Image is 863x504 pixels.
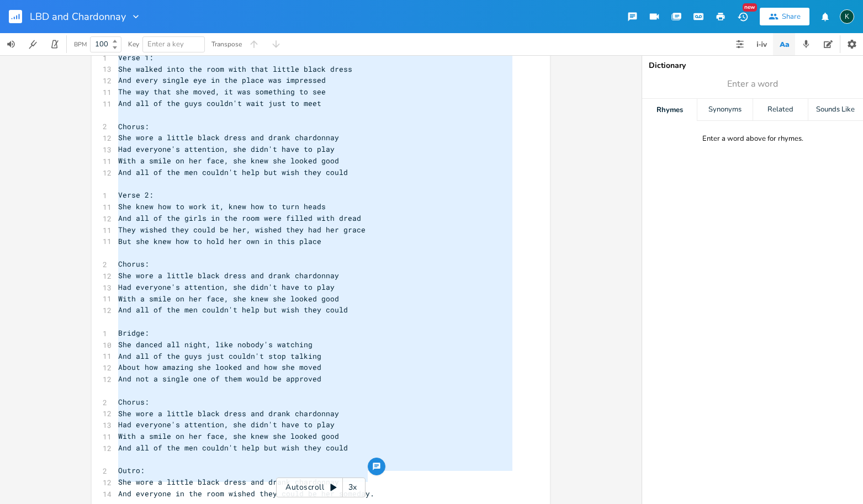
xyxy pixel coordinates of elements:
span: Verse 1: [118,52,153,62]
span: Chorus: [118,121,149,131]
span: Had everyone's attention, she didn't have to play [118,282,335,292]
div: Autoscroll [276,478,366,497]
span: And every single eye in the place was impressed [118,75,326,85]
span: With a smile on her face, she knew she looked good [118,294,339,304]
span: Enter a word [727,78,778,91]
div: Rhymes [642,99,697,121]
span: Enter a key [147,39,184,49]
button: New [732,7,754,26]
span: She walked into the room with that little black dress [118,64,352,74]
span: With a smile on her face, she knew she looked good [118,431,339,441]
span: And all of the guys just couldn't stop talking [118,351,321,361]
span: About how amazing she looked and how she moved [118,362,321,372]
div: Transpose [211,41,242,47]
div: Dictionary [649,62,856,70]
span: Had everyone's attention, she didn't have to play [118,144,335,154]
div: Share [782,12,801,22]
span: Chorus: [118,397,149,407]
span: And not a single one of them would be approved [118,374,321,384]
span: Bridge: [118,328,149,338]
span: She danced all night, like nobody's watching [118,339,313,349]
span: And everyone in the room wished they could be her someday. [118,489,374,498]
span: With a smile on her face, she knew she looked good [118,156,339,166]
span: And all of the men couldn't help but wish they could [118,167,348,177]
span: They wished they could be her, wished they had her grace [118,225,366,235]
div: Related [753,99,808,121]
span: Verse 2: [118,190,153,200]
span: Outro: [118,465,145,475]
span: And all of the girls in the room were filled with dread [118,213,361,223]
div: Synonyms [697,99,752,121]
span: And all of the men couldn't help but wish they could [118,443,348,453]
div: Key [128,41,139,47]
div: 3x [343,478,363,497]
span: She wore a little black dress and drank chardonnay [118,477,339,487]
span: LBD and Chardonnay [30,12,126,22]
span: And all of the men couldn't help but wish they could [118,305,348,315]
div: Koval [840,9,854,24]
span: She wore a little black dress and drank chardonnay [118,132,339,142]
span: And all of the guys couldn't wait just to meet [118,98,321,108]
span: Had everyone's attention, she didn't have to play [118,420,335,429]
div: New [743,3,757,12]
span: She knew how to work it, knew how to turn heads [118,201,326,211]
div: BPM [74,41,87,47]
button: Share [760,8,809,25]
button: K [840,4,854,29]
span: But she knew how to hold her own in this place [118,236,321,246]
div: Sounds Like [808,99,863,121]
div: Enter a word above for rhymes. [702,134,803,144]
span: The way that she moved, it was something to see [118,87,326,97]
span: She wore a little black dress and drank chardonnay [118,270,339,280]
span: She wore a little black dress and drank chardonnay [118,408,339,418]
span: Chorus: [118,259,149,269]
